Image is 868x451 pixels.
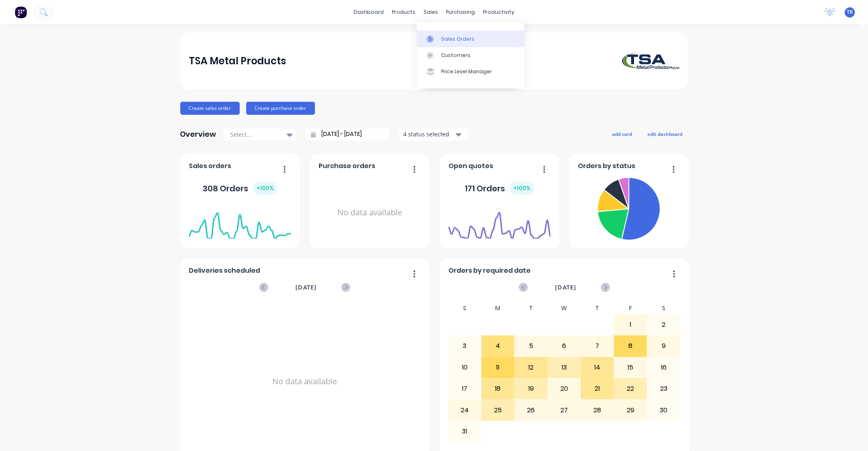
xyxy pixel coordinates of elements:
div: 14 [581,357,614,378]
span: Purchase orders [319,161,375,171]
div: 4 status selected [403,130,455,138]
div: + 100 % [510,182,534,195]
span: [DATE] [555,283,576,292]
span: Open quotes [448,161,493,171]
div: 12 [515,357,547,378]
div: 31 [448,421,481,442]
div: 25 [482,400,514,420]
a: Price Level Manager [417,63,525,80]
div: 24 [448,400,481,420]
span: [DATE] [295,283,317,292]
div: 5 [515,336,547,356]
span: TR [847,9,853,16]
div: S [448,302,481,314]
div: Customers [441,52,470,59]
a: Sales Orders [417,31,525,47]
div: Price Level Manager [441,68,492,75]
div: 28 [581,400,614,420]
img: Factory [15,6,27,18]
a: Customers [417,47,525,63]
div: 8 [614,336,647,356]
div: T [514,302,548,314]
div: W [548,302,581,314]
div: 19 [515,379,547,399]
div: 13 [548,357,581,378]
div: 18 [482,379,514,399]
div: 30 [647,400,680,420]
div: 15 [614,357,647,378]
div: 17 [448,379,481,399]
button: 4 status selected [399,128,468,140]
div: T [581,302,614,314]
span: Orders by status [578,161,635,171]
div: 20 [548,379,581,399]
div: 21 [581,379,614,399]
div: No data available [319,174,421,251]
div: 29 [614,400,647,420]
div: 9 [647,336,680,356]
div: 171 Orders [465,182,534,195]
div: 23 [647,379,680,399]
div: Sales Orders [441,35,474,43]
div: 10 [448,357,481,378]
div: 16 [647,357,680,378]
div: 27 [548,400,581,420]
div: 11 [482,357,514,378]
div: 3 [448,336,481,356]
button: edit dashboard [643,129,688,139]
div: 308 Orders [203,182,277,195]
span: Sales orders [189,161,231,171]
div: 6 [548,336,581,356]
button: Create purchase order [246,102,315,115]
div: 22 [614,379,647,399]
div: sales [420,6,442,18]
div: Overview [180,126,216,142]
div: TSA Metal Products [189,53,286,69]
button: Create sales order [180,102,240,115]
div: S [647,302,680,314]
div: 4 [482,336,514,356]
div: productivity [479,6,518,18]
img: TSA Metal Products [622,53,679,70]
div: + 100 % [253,182,277,195]
a: dashboard [350,6,388,18]
div: 26 [515,400,547,420]
div: M [481,302,515,314]
div: products [388,6,420,18]
div: purchasing [442,6,479,18]
span: Deliveries scheduled [189,266,260,276]
button: add card [607,129,638,139]
div: 7 [581,336,614,356]
div: 2 [647,315,680,335]
div: 1 [614,315,647,335]
div: F [614,302,647,314]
